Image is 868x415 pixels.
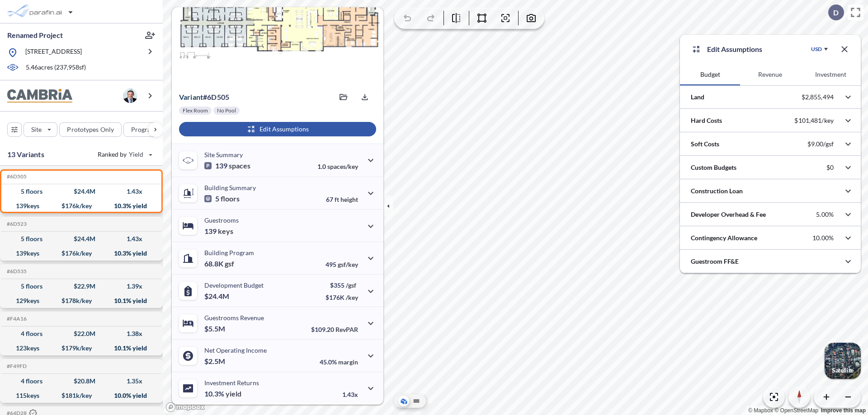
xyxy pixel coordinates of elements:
p: $24.4M [204,292,231,301]
button: Site [24,122,57,137]
p: 45.0% [320,358,358,366]
p: Developer Overhead & Fee [691,210,766,219]
span: gsf/key [338,261,358,268]
p: 5.46 acres ( 237,958 sf) [26,63,86,73]
span: /key [346,294,358,301]
p: Construction Loan [691,187,743,196]
p: Hard Costs [691,116,722,125]
a: Mapbox homepage [165,402,205,412]
span: ft [335,196,339,203]
p: $9.00/gsf [807,140,834,148]
div: USD [811,46,822,53]
button: Prototypes Only [59,122,122,137]
span: gsf [225,259,234,268]
img: user logo [123,89,137,103]
p: 68.8K [204,259,234,268]
p: Development Budget [204,281,264,289]
p: Net Operating Income [204,346,267,354]
p: Custom Budgets [691,163,736,172]
a: Mapbox [748,407,773,414]
span: /gsf [346,281,356,289]
p: Program [131,125,156,134]
p: $0 [826,163,834,172]
a: Improve this map [821,407,866,414]
p: Soft Costs [691,140,719,149]
span: margin [338,358,358,366]
a: OpenStreetMap [774,407,818,414]
p: Guestroom FF&E [691,257,739,266]
img: BrandImage [7,89,72,103]
p: 1.43x [342,391,358,398]
p: Site [31,125,42,134]
p: 13 Variants [7,149,44,160]
h5: Click to copy the code [5,363,27,369]
p: # 6d505 [179,93,229,102]
p: $101,481/key [794,117,834,125]
p: Guestrooms [204,216,239,224]
p: $5.5M [204,324,226,333]
p: 1.0 [317,163,358,170]
span: height [340,196,358,203]
p: $176K [325,294,358,301]
p: [STREET_ADDRESS] [25,47,82,58]
p: 10.00% [812,234,834,242]
p: 139 [204,227,233,236]
p: Satellite [832,367,854,374]
button: Site Plan [411,396,422,406]
span: Variant [179,93,203,101]
p: 139 [204,161,250,170]
p: Land [691,93,704,102]
p: $2.5M [204,357,226,366]
button: Aerial View [398,396,409,406]
span: yield [226,389,241,398]
span: spaces/key [327,163,358,170]
p: $109.20 [311,326,358,333]
h5: Click to copy the code [5,221,27,227]
h5: Click to copy the code [5,316,27,322]
p: Building Summary [204,184,256,191]
p: Site Summary [204,151,243,159]
span: spaces [229,161,250,170]
span: RevPAR [335,326,358,333]
button: Budget [680,64,740,85]
button: Edit Assumptions [179,122,376,136]
p: $2,855,494 [802,93,834,101]
h5: Click to copy the code [5,173,27,180]
p: 10.3% [204,389,241,398]
p: 5.00% [816,210,834,219]
p: Investment Returns [204,379,259,387]
p: Flex Room [183,107,208,114]
span: floors [221,194,240,203]
button: Program [123,122,172,137]
p: No Pool [217,107,236,114]
p: Building Program [204,249,254,256]
p: D [833,9,839,17]
p: Edit Assumptions [707,44,762,55]
p: $355 [325,281,358,289]
p: Renamed Project [7,30,63,40]
span: Yield [129,150,144,159]
p: 495 [325,261,358,268]
p: Prototypes Only [67,125,114,134]
p: Guestrooms Revenue [204,314,264,322]
p: Contingency Allowance [691,233,757,242]
button: Ranked by Yield [90,147,158,162]
p: 5 [204,194,240,203]
img: Switcher Image [825,343,861,379]
h5: Click to copy the code [5,268,27,275]
p: 67 [326,196,358,203]
button: Revenue [740,64,800,85]
button: Switcher ImageSatellite [825,343,861,379]
span: keys [218,227,233,236]
button: Investment [801,64,861,85]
